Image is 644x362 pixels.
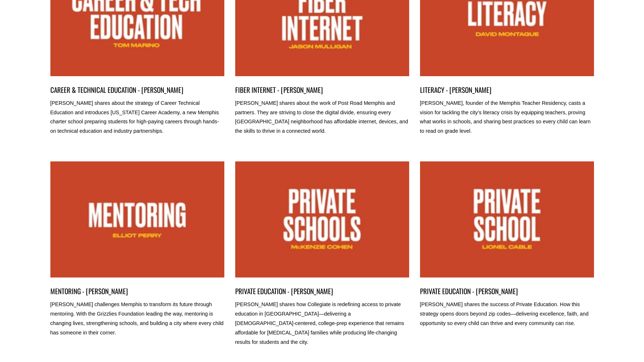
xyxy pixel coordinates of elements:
p: [PERSON_NAME], founder of the Memphis Teacher Residency, casts a vision for tackling the city’s l... [420,99,594,136]
p: [PERSON_NAME] challenges Memphis to transform its future through mentoring. With the Grizzlies Fo... [50,300,224,338]
a: MENTORING - ELLIOT PERRY [50,161,224,277]
p: [PERSON_NAME] shares about the work of Post Road Memphis and partners. They are striving to close... [235,99,409,136]
a: LITERACY - [PERSON_NAME] [420,85,594,95]
a: PRIVATE EDUCATION - [PERSON_NAME] [235,287,409,296]
p: [PERSON_NAME] shares the success of Private Education. How this strategy opens doors beyond zip c... [420,300,594,328]
p: [PERSON_NAME] shares how Collegiate is redefining access to private education in [GEOGRAPHIC_DATA... [235,300,409,347]
a: PRIVATE EDUCATION - MCKENZIE COHEN [235,161,409,277]
a: PRIVATE EDUCATION - [PERSON_NAME] [420,287,594,296]
a: PRIVATE EDUCATION - LIONEL CABLE [420,161,594,277]
a: MENTORING - [PERSON_NAME] [50,287,224,296]
p: [PERSON_NAME] shares about the strategy of Career Technical Education and introduces [US_STATE] C... [50,99,224,136]
a: FIBER INTERNET - [PERSON_NAME] [235,85,409,95]
a: CAREER & TECHNICAL EDUCATION - [PERSON_NAME] [50,85,224,95]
